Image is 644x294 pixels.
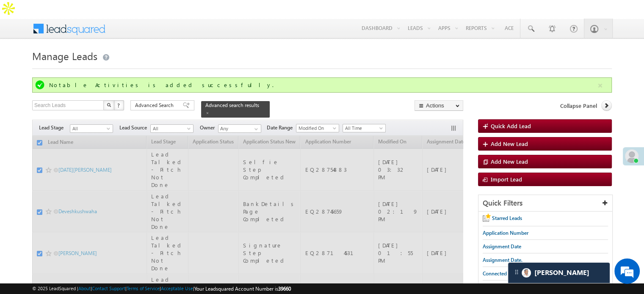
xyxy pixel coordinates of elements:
a: Dashboard [358,19,404,37]
a: All Time [343,124,386,132]
span: Assignment Date. [483,257,522,263]
span: All Time [343,124,383,132]
button: ? [114,100,124,110]
a: Leads [404,19,434,37]
span: Modified On [296,124,337,132]
div: Notable Activities is added successfully. [49,81,597,89]
input: Type to Search [218,124,261,133]
span: Your Leadsquared Account Number is [194,286,291,292]
span: Owner [200,124,218,132]
a: Terms of Service [127,286,160,291]
img: carter-drag [513,269,520,275]
div: carter-dragCarter[PERSON_NAME] [508,262,610,283]
a: Ace [498,19,520,37]
span: Application Number [483,230,528,236]
span: Add New Lead [491,140,528,147]
span: All [70,125,111,132]
span: Lead Stage [39,124,70,132]
span: Import Lead [491,176,522,183]
span: Lead Source [119,124,150,132]
button: Actions [415,100,463,111]
a: Apps [434,19,462,37]
span: © 2025 LeadSquared | | | | | [32,285,291,293]
em: Start Chat [115,230,154,242]
a: Reports [462,19,498,37]
a: Show All Items [250,125,260,133]
img: Carter [522,268,531,278]
a: Acceptable Use [161,286,193,291]
a: About [78,286,91,291]
span: 39660 [278,286,291,292]
span: All [151,125,191,132]
span: Add New Lead [491,158,528,165]
div: Minimize live chat window [139,4,159,25]
span: Manage Leads [32,49,97,63]
a: Modified On [296,124,339,132]
a: All [150,124,193,133]
span: Connected counter [483,270,525,277]
span: Collapse Panel [560,102,597,110]
div: Quick Filters [478,195,612,212]
span: Date Range [267,124,296,132]
span: Advanced Search [135,102,176,109]
span: ? [117,102,121,109]
span: Carter [534,269,589,277]
img: d_60004797649_company_0_60004797649 [14,44,36,55]
a: All [70,124,113,133]
span: Assignment Date [483,243,521,250]
span: Quick Add Lead [491,122,531,129]
img: Search [107,103,111,107]
span: Advanced search results [205,102,259,108]
textarea: Type your message and hit 'Enter' [11,78,155,223]
a: Contact Support [92,286,125,291]
span: Starred Leads [492,215,522,221]
div: Chat with us now [44,44,142,55]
